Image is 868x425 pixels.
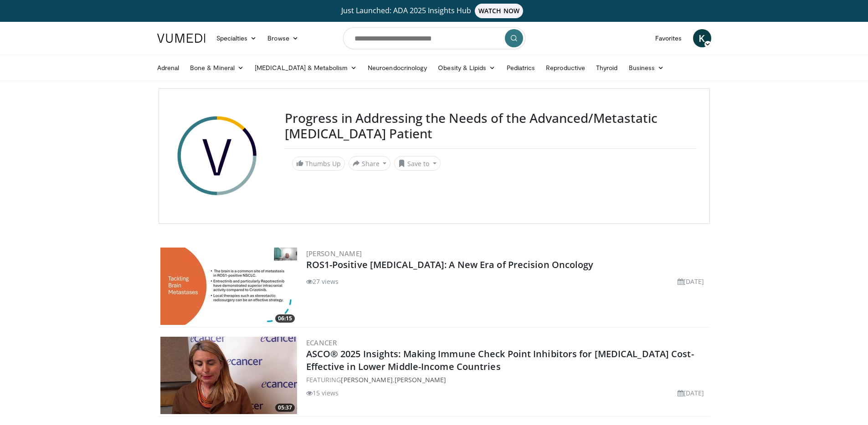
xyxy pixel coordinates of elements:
[292,157,345,171] a: Thumbs Up
[160,248,297,325] a: 06:15
[249,59,362,77] a: [MEDICAL_DATA] & Metabolism
[678,388,704,398] li: [DATE]
[432,59,501,77] a: Obesity & Lipids
[306,258,594,271] a: ROS1-Positive [MEDICAL_DATA]: A New Era of Precision Oncology
[211,29,262,47] a: Specialties
[306,348,694,373] a: ASCO® 2025 Insights: Making Immune Check Point Inhibitors for [MEDICAL_DATA] Cost-Effective in Lo...
[285,111,697,141] h3: Progress in Addressing the Needs of the Advanced/Metastatic [MEDICAL_DATA] Patient
[349,156,391,171] button: Share
[678,277,704,286] li: [DATE]
[160,337,297,414] a: 05:37
[160,248,297,325] img: 65411326-bc0a-48ad-abb0-8bc03a977e29.300x170_q85_crop-smart_upscale.jpg
[623,59,670,77] a: Business
[475,4,523,18] span: WATCH NOW
[275,404,295,412] span: 05:37
[306,375,708,385] div: FEATURING ,
[306,249,362,258] a: [PERSON_NAME]
[540,59,591,77] a: Reproductive
[152,59,185,77] a: Adrenal
[275,314,295,323] span: 06:15
[591,59,623,77] a: Thyroid
[343,27,525,49] input: Search topics, interventions
[159,4,710,18] a: Just Launched: ADA 2025 Insights HubWATCH NOW
[395,375,446,384] a: [PERSON_NAME]
[262,29,304,47] a: Browse
[185,59,249,77] a: Bone & Mineral
[157,34,205,43] img: VuMedi Logo
[306,388,339,398] li: 15 views
[501,59,541,77] a: Pediatrics
[341,375,392,384] a: [PERSON_NAME]
[306,277,339,286] li: 27 views
[160,337,297,414] img: 34aff2eb-e80b-4fff-a636-2ab4005daa84.300x170_q85_crop-smart_upscale.jpg
[362,59,432,77] a: Neuroendocrinology
[394,156,441,171] button: Save to
[650,29,688,47] a: Favorites
[693,29,711,47] a: K
[306,338,337,347] a: ecancer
